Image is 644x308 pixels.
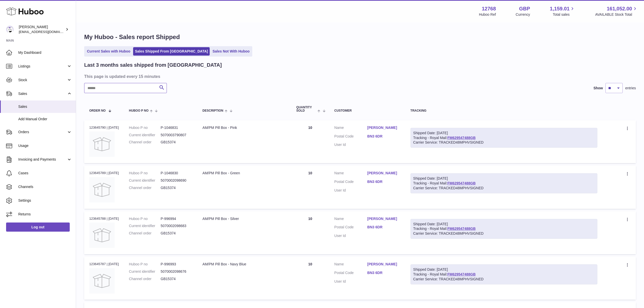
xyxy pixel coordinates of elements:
[203,216,286,221] div: AM/PM Pill Box - Silver
[334,142,367,147] dt: User Id
[482,5,496,12] strong: 12768
[595,5,638,17] a: 161,052.00 AVAILABLE Stock Total
[334,233,367,238] dt: User Id
[161,224,192,228] dd: 5070002098683
[607,5,632,12] span: 161,052.00
[161,216,192,221] dd: P-996994
[334,225,367,231] dt: Postal Code
[367,125,400,130] a: [PERSON_NAME]
[413,131,595,135] div: Shipped Date: [DATE]
[129,185,161,190] dt: Channel order
[89,268,115,294] img: no-photo.jpg
[367,171,400,176] a: [PERSON_NAME]
[334,179,367,185] dt: Postal Code
[410,264,598,284] div: Tracking - Royal Mail:
[413,176,595,181] div: Shipped Date: [DATE]
[367,225,400,230] a: BN3 6DR
[291,211,329,254] td: 10
[410,128,598,148] div: Tracking - Royal Mail:
[89,216,119,221] div: 123645788 | [DATE]
[18,157,67,162] span: Invoicing and Payments
[367,134,400,139] a: BN3 6DR
[129,262,161,267] dt: Huboo P no
[367,179,400,184] a: BN3 6DR
[161,269,192,274] dd: 5070002098676
[516,12,530,17] div: Currency
[334,262,367,268] dt: Name
[18,184,72,189] span: Channels
[334,125,367,131] dt: Name
[133,47,210,56] a: Sales Shipped From [GEOGRAPHIC_DATA]
[367,270,400,275] a: BN3 6DR
[19,30,75,34] span: [EMAIL_ADDRESS][DOMAIN_NAME]
[334,279,367,284] dt: User Id
[296,106,316,112] span: Quantity Sold
[129,133,161,138] dt: Current identifier
[129,277,161,281] dt: Channel order
[594,86,603,91] label: Show
[413,231,595,236] div: Carrier Service: TRACKED48MPHVSIGNED
[89,262,119,266] div: 123645787 | [DATE]
[161,231,192,236] dd: GB15374
[89,131,115,157] img: no-photo.jpg
[161,133,192,138] dd: 5070003790807
[367,262,400,267] a: [PERSON_NAME]
[413,222,595,227] div: Shipped Date: [DATE]
[161,171,192,176] dd: P-1046830
[161,185,192,190] dd: GB15374
[129,216,161,221] dt: Huboo P no
[129,125,161,130] dt: Huboo P no
[447,181,475,185] a: FM629547488GB
[161,125,192,130] dd: P-1046831
[413,186,595,191] div: Carrier Service: TRACKED48MPHVSIGNED
[203,109,223,112] span: Description
[625,86,636,91] span: entries
[410,173,598,193] div: Tracking - Royal Mail:
[291,257,329,300] td: 10
[334,134,367,140] dt: Postal Code
[161,140,192,145] dd: GB15374
[89,177,115,202] img: no-photo.jpg
[129,171,161,176] dt: Huboo P no
[334,171,367,177] dt: Name
[129,231,161,236] dt: Channel order
[18,91,67,96] span: Sales
[89,109,106,112] span: Order No
[410,109,598,112] div: Tracking
[413,277,595,282] div: Carrier Service: TRACKED48MPHVSIGNED
[129,140,161,145] dt: Channel order
[18,50,72,55] span: My Dashboard
[367,216,400,221] a: [PERSON_NAME]
[447,227,475,231] a: FM629547488GB
[18,198,72,203] span: Settings
[413,140,595,145] div: Carrier Service: TRACKED48MPHVSIGNED
[553,12,575,17] span: Total sales
[18,143,72,148] span: Usage
[18,64,67,69] span: Listings
[89,223,115,248] img: no-photo.jpg
[447,136,475,140] a: FM629547488GB
[291,120,329,163] td: 10
[84,74,635,79] h3: This page is updated every 15 minutes
[211,47,251,56] a: Sales Not With Huboo
[413,267,595,272] div: Shipped Date: [DATE]
[595,12,638,17] span: AVAILABLE Stock Total
[19,25,64,34] div: [PERSON_NAME]
[18,78,67,82] span: Stock
[161,277,192,281] dd: GB15374
[203,125,286,130] div: AM/PM Pill Box - Pink
[550,5,570,12] span: 1,159.01
[203,262,286,267] div: AM/PM Pill Box - Navy Blue
[18,171,72,176] span: Cases
[129,109,149,112] span: Huboo P no
[519,5,530,12] strong: GBP
[6,223,70,232] a: Log out
[291,166,329,209] td: 10
[89,171,119,175] div: 123645789 | [DATE]
[85,47,132,56] a: Current Sales with Huboo
[129,269,161,274] dt: Current identifier
[6,26,14,33] img: internalAdmin-12768@internal.huboo.com
[129,178,161,183] dt: Current identifier
[18,117,72,122] span: Add Manual Order
[129,224,161,228] dt: Current identifier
